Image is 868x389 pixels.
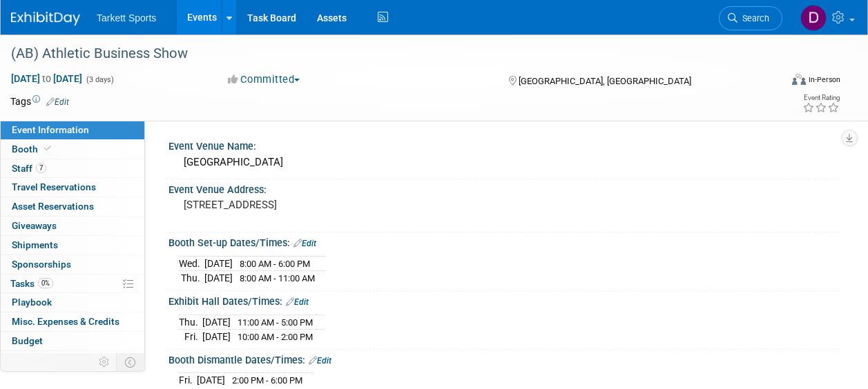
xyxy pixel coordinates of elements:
[204,271,233,286] td: [DATE]
[719,6,782,30] a: Search
[12,259,71,270] span: Sponsorships
[238,332,313,342] span: 10:00 AM - 2:00 PM
[1,140,144,159] a: Booth
[38,278,53,288] span: 0%
[6,41,769,66] div: (AB) Athletic Business Show
[12,163,46,174] span: Staff
[737,13,769,23] span: Search
[12,124,89,135] span: Event Information
[1,312,144,331] a: Misc. Expenses & Credits
[232,375,302,386] span: 2:00 PM - 6:00 PM
[1,178,144,197] a: Travel Reservations
[223,72,305,87] button: Committed
[309,356,331,366] a: Edit
[12,335,43,346] span: Budget
[168,350,840,368] div: Booth Dismantle Dates/Times:
[85,75,114,84] span: (3 days)
[168,179,840,197] div: Event Venue Address:
[179,271,204,286] td: Thu.
[12,316,119,327] span: Misc. Expenses & Credits
[179,256,204,271] td: Wed.
[40,73,53,84] span: to
[168,136,840,153] div: Event Venue Name:
[11,12,80,26] img: ExhibitDay
[1,236,144,255] a: Shipments
[1,159,144,178] a: Staff7
[720,72,840,92] div: Event Format
[1,255,144,274] a: Sponsorships
[179,152,830,173] div: [GEOGRAPHIC_DATA]
[1,275,144,293] a: Tasks0%
[179,330,202,344] td: Fri.
[10,278,53,289] span: Tasks
[12,143,54,154] span: Booth
[802,94,840,101] div: Event Rating
[44,145,51,152] i: Booth reservation complete
[800,5,827,31] img: David Dwyer
[202,315,231,330] td: [DATE]
[240,259,310,269] span: 8:00 AM - 6:00 PM
[93,353,117,371] td: Personalize Event Tab Strip
[179,373,197,388] td: Fri.
[117,353,145,371] td: Toggle Event Tabs
[808,74,840,85] div: In-Person
[197,373,225,388] td: [DATE]
[286,297,309,307] a: Edit
[240,273,315,283] span: 8:00 AM - 11:00 AM
[792,74,806,85] img: Format-Inperson.png
[12,220,57,231] span: Giveaways
[46,97,69,107] a: Edit
[179,315,202,330] td: Thu.
[1,217,144,235] a: Giveaways
[1,121,144,139] a: Event Information
[1,197,144,216] a: Asset Reservations
[12,239,58,250] span: Shipments
[10,72,83,85] span: [DATE] [DATE]
[168,232,840,250] div: Booth Set-up Dates/Times:
[36,163,46,173] span: 7
[168,291,840,309] div: Exhibit Hall Dates/Times:
[12,181,96,192] span: Travel Reservations
[238,317,313,328] span: 11:00 AM - 5:00 PM
[202,330,231,344] td: [DATE]
[293,239,316,248] a: Edit
[1,293,144,312] a: Playbook
[184,199,433,211] pre: [STREET_ADDRESS]
[519,76,691,86] span: [GEOGRAPHIC_DATA], [GEOGRAPHIC_DATA]
[204,256,233,271] td: [DATE]
[12,297,52,308] span: Playbook
[10,94,69,108] td: Tags
[1,332,144,350] a: Budget
[12,201,94,212] span: Asset Reservations
[97,12,156,23] span: Tarkett Sports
